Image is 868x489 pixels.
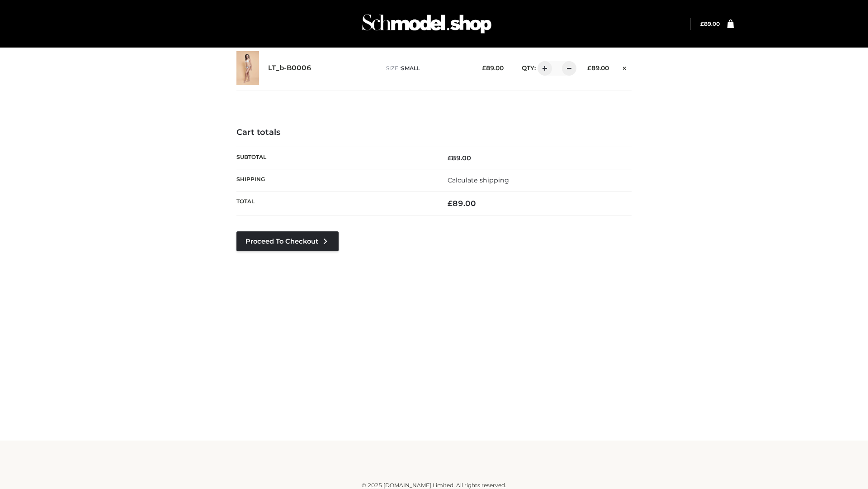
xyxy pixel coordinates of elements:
a: Remove this item [618,61,632,73]
img: Schmodel Admin 964 [359,6,495,42]
th: Shipping [236,169,434,191]
span: £ [448,154,452,162]
p: size : [386,64,468,72]
bdi: 89.00 [482,64,504,72]
a: Calculate shipping [448,176,509,184]
span: £ [482,64,486,72]
h4: Cart totals [236,128,632,138]
span: £ [587,64,591,72]
a: £89.00 [700,20,720,27]
bdi: 89.00 [700,20,720,27]
bdi: 89.00 [587,64,609,72]
a: LT_b-B0006 [268,64,311,72]
th: Total [236,192,434,216]
span: £ [448,199,453,208]
bdi: 89.00 [448,199,476,208]
span: £ [700,20,704,27]
div: QTY: [513,61,573,76]
bdi: 89.00 [448,154,471,162]
span: SMALL [401,65,420,72]
a: Proceed to Checkout [236,231,339,251]
th: Subtotal [236,147,434,169]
